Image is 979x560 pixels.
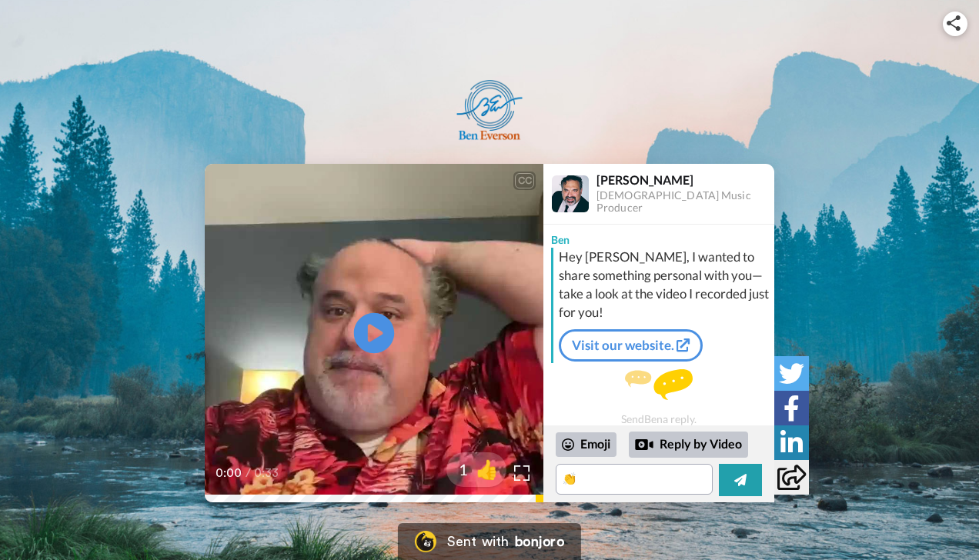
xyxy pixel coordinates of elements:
[552,175,589,212] img: Profile Image
[543,225,774,248] div: Ben
[625,369,693,400] img: message.svg
[398,523,581,560] a: Bonjoro LogoSent withbonjoro
[596,172,774,187] div: [PERSON_NAME]
[596,189,774,215] div: [DEMOGRAPHIC_DATA] Music Producer
[415,531,436,552] img: Bonjoro Logo
[446,458,468,480] span: 1
[216,464,242,482] span: 0:00
[456,79,524,141] img: logo
[246,464,251,482] span: /
[556,432,616,457] div: Emoji
[559,329,703,362] a: Visit our website.
[446,452,506,487] button: 1👍
[515,535,564,548] div: bonjoro
[515,173,534,188] div: CC
[629,432,748,458] div: Reply by Video
[254,464,281,482] span: 0:33
[559,248,770,322] div: Hey [PERSON_NAME], I wanted to share something personal with you—take a look at the video I recor...
[556,464,713,495] textarea: 👏
[543,369,774,425] div: Send Ben a reply.
[947,15,961,31] img: ic_share.svg
[447,535,509,548] div: Sent with
[468,457,506,482] span: 👍
[635,435,653,454] div: Reply by Video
